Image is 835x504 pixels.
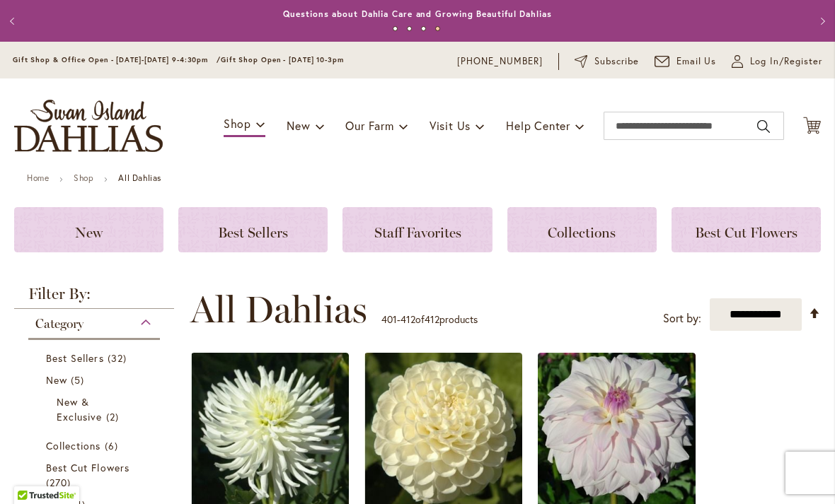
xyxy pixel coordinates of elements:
[506,118,570,133] span: Help Center
[46,461,129,474] span: Best Cut Flowers
[407,26,412,31] button: 2 of 4
[345,118,393,133] span: Our Farm
[46,475,74,490] span: 270
[425,312,439,326] span: 412
[57,394,135,424] a: New &amp; Exclusive
[46,460,146,490] a: Best Cut Flowers
[46,373,67,387] span: New
[35,316,83,332] span: Category
[374,224,461,241] span: Staff Favorites
[283,8,551,19] a: Questions about Dahlia Care and Growing Beautiful Dahlias
[11,454,50,493] iframe: Launch Accessibility Center
[46,438,146,453] a: Collections
[663,305,701,332] label: Sort by:
[807,7,835,35] button: Next
[732,54,822,69] a: Log In/Register
[46,351,104,365] span: Best Sellers
[74,172,93,183] a: Shop
[190,288,367,331] span: All Dahlias
[421,26,426,31] button: 3 of 4
[655,54,717,69] a: Email Us
[393,26,398,31] button: 1 of 4
[46,351,146,365] a: Best Sellers
[676,54,717,69] span: Email Us
[401,312,415,326] span: 412
[221,55,344,64] span: Gift Shop Open - [DATE] 10-3pm
[695,224,797,241] span: Best Cut Flowers
[430,118,471,133] span: Visit Us
[750,54,822,69] span: Log In/Register
[342,207,492,252] a: Staff Favorites
[218,224,288,241] span: Best Sellers
[108,351,130,365] span: 32
[13,55,221,64] span: Gift Shop & Office Open - [DATE]-[DATE] 9-4:30pm /
[57,395,102,423] span: New & Exclusive
[178,207,328,252] a: Best Sellers
[381,308,478,331] p: - of products
[594,54,639,69] span: Subscribe
[105,438,122,453] span: 6
[381,312,397,326] span: 401
[14,100,163,152] a: store logo
[575,54,639,69] a: Subscribe
[507,207,657,252] a: Collections
[71,373,88,387] span: 5
[14,207,163,252] a: New
[224,116,251,131] span: Shop
[75,224,103,241] span: New
[287,118,310,133] span: New
[118,172,161,183] strong: All Dahlias
[46,373,146,387] a: New
[457,54,543,69] a: [PHONE_NUMBER]
[27,172,49,183] a: Home
[672,207,821,252] a: Best Cut Flowers
[106,409,122,424] span: 2
[548,224,616,241] span: Collections
[46,439,101,452] span: Collections
[435,26,440,31] button: 4 of 4
[14,286,174,309] strong: Filter By:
